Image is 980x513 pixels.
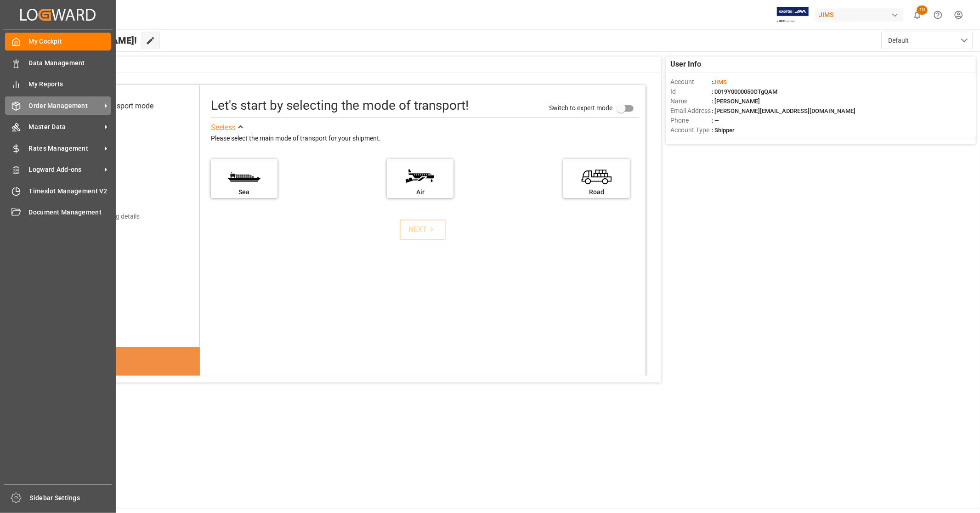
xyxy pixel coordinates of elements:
span: Default [888,36,909,45]
span: : [PERSON_NAME] [712,98,760,105]
div: Air [391,187,449,197]
a: My Cockpit [5,33,111,51]
div: NEXT [408,224,436,235]
a: Timeslot Management V2 [5,182,111,200]
span: Hello [PERSON_NAME]! [38,32,137,49]
span: Order Management [29,101,102,111]
span: 10 [917,6,928,15]
img: Exertis%20JAM%20-%20Email%20Logo.jpg_1722504956.jpg [777,7,809,23]
span: Master Data [29,122,102,132]
span: Sidebar Settings [30,493,112,503]
span: : [PERSON_NAME][EMAIL_ADDRESS][DOMAIN_NAME] [712,107,855,114]
span: Rates Management [29,144,102,153]
span: : 0019Y0000050OTgQAM [712,88,777,95]
span: Switch to expert mode [549,104,612,111]
span: Account Type [670,125,712,135]
span: Logward Add-ons [29,165,102,175]
div: Let's start by selecting the mode of transport! [211,96,469,115]
a: My Reports [5,75,111,93]
button: show 10 new notifications [907,5,928,25]
span: Document Management [29,208,111,217]
span: Data Management [29,58,111,68]
span: My Reports [29,79,111,89]
button: NEXT [400,220,446,240]
span: : [712,79,727,85]
span: Email Address [670,106,712,116]
span: Phone [670,116,712,125]
div: Road [568,187,625,197]
span: Name [670,96,712,106]
a: Data Management [5,54,111,72]
span: Timeslot Management V2 [29,186,111,196]
a: Document Management [5,203,111,221]
span: JIMS [713,79,727,85]
button: JIMS [815,6,907,23]
span: My Cockpit [29,37,111,46]
span: User Info [670,59,701,70]
div: Sea [215,187,273,197]
span: Id [670,87,712,96]
div: Please select the main mode of transport for your shipment. [211,133,639,144]
button: Help Center [928,5,948,25]
div: See less [211,122,236,133]
button: open menu [881,32,973,49]
span: : — [712,117,719,124]
div: JIMS [815,8,903,22]
span: Account [670,77,712,87]
span: : Shipper [712,127,735,134]
div: Select transport mode [82,101,153,112]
